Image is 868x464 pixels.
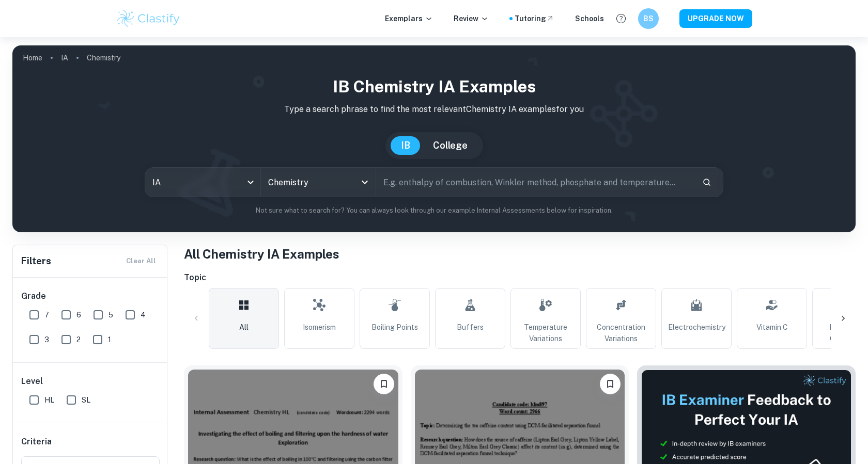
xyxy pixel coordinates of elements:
a: Home [23,51,42,65]
p: Chemistry [87,52,120,63]
button: Bookmark [600,374,621,394]
span: 5 [109,309,113,321]
span: HL [44,394,54,406]
p: Type a search phrase to find the most relevant Chemistry IA examples for you [21,103,847,116]
img: profile cover [12,45,856,232]
span: All [239,322,249,333]
span: 3 [44,334,49,345]
a: Tutoring [515,13,554,24]
h6: Level [21,375,160,388]
button: Bookmark [374,374,394,394]
h1: All Chemistry IA Examples [184,245,856,263]
a: IA [61,51,68,65]
button: IB [391,136,421,155]
img: Clastify logo [116,8,181,29]
h6: BS [643,13,655,24]
div: IA [145,168,260,197]
span: Electrochemistry [668,322,725,333]
span: Boiling Points [371,322,418,333]
h6: Filters [21,254,51,268]
span: Vitamin C [756,322,788,333]
h1: IB Chemistry IA examples [21,74,847,99]
button: UPGRADE NOW [679,9,752,28]
button: BS [638,8,659,29]
span: Concentration Variations [591,322,652,344]
span: 6 [76,309,81,321]
p: Not sure what to search for? You can always look through our example Internal Assessments below f... [21,205,847,216]
input: E.g. enthalpy of combustion, Winkler method, phosphate and temperature... [376,168,694,197]
span: Temperature Variations [515,322,576,344]
button: Open [358,175,372,189]
span: 1 [108,334,111,345]
span: SL [82,394,90,406]
a: Schools [575,13,604,24]
p: Review [454,13,489,24]
h6: Grade [21,290,160,302]
h6: Topic [184,271,856,284]
span: Isomerism [303,322,336,333]
p: Exemplars [385,13,433,24]
button: Help and Feedback [612,10,630,27]
span: 7 [44,309,49,321]
span: Buffers [457,322,484,333]
span: 2 [76,334,81,345]
span: 4 [141,309,146,321]
button: College [423,136,478,155]
h6: Criteria [21,436,52,448]
button: Search [698,173,716,191]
